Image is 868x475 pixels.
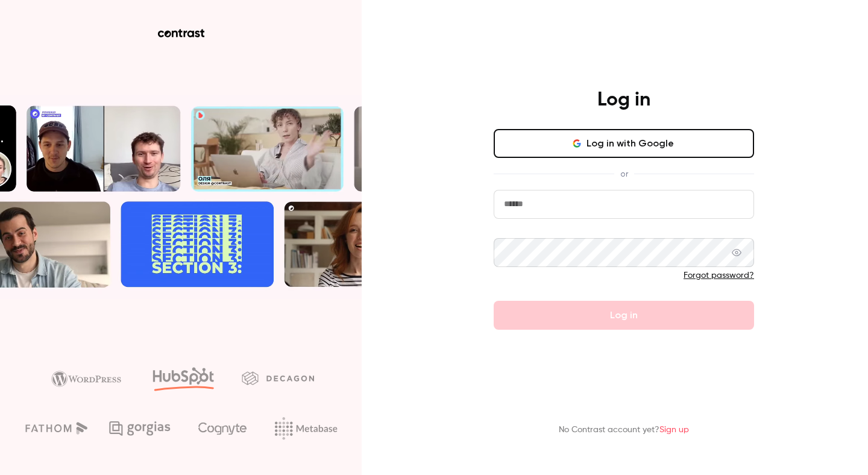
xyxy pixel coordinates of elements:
span: or [614,168,634,180]
h4: Log in [597,88,650,112]
p: No Contrast account yet? [559,424,689,436]
img: decagon [242,371,314,385]
a: Sign up [659,426,689,434]
button: Log in with Google [494,129,754,158]
a: Forgot password? [684,271,754,280]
